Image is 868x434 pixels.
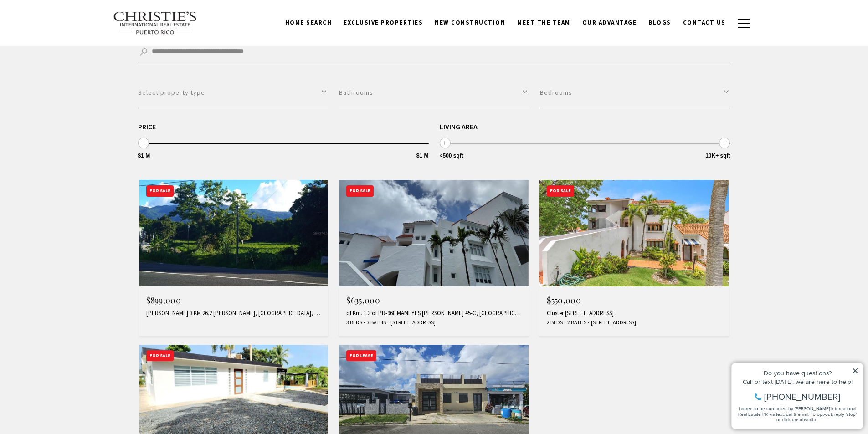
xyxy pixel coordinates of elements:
[344,19,423,26] span: Exclusive Properties
[146,295,181,306] span: $899,000
[547,185,574,197] div: For Sale
[11,56,130,73] span: I agree to be contacted by [PERSON_NAME] International Real Estate PR via text, call & email. To ...
[139,180,329,286] img: For Sale
[339,77,529,108] button: Bathrooms
[10,29,132,36] div: Call or text [DATE], we are here to help!
[648,19,671,26] span: Blogs
[338,14,429,31] a: Exclusive Properties
[339,180,529,336] a: For Sale For Sale $635,000 of Km. 1.3 of PR-968 MAMEYES [PERSON_NAME] #5-C, [GEOGRAPHIC_DATA], PR...
[113,11,198,35] img: Christie's International Real Estate text transparent background
[37,43,113,52] span: [PHONE_NUMBER]
[346,295,380,306] span: $635,000
[683,19,726,26] span: Contact Us
[547,310,722,317] div: Cluster [STREET_ADDRESS]
[146,350,174,362] div: For Sale
[576,14,643,31] a: Our Advantage
[547,295,581,306] span: $550,000
[388,319,436,327] span: [STREET_ADDRESS]
[346,350,376,362] div: For Lease
[642,14,677,31] a: Blogs
[511,14,576,31] a: Meet the Team
[365,319,386,327] span: 3 Baths
[732,10,755,36] button: button
[10,20,132,27] div: Do you have questions?
[346,310,521,317] div: of Km. 1.3 of PR-968 MAMEYES [PERSON_NAME] #5-C, [GEOGRAPHIC_DATA], PR 00745
[138,42,730,62] input: Search by Address, City, or Neighborhood
[589,319,636,327] span: [STREET_ADDRESS]
[440,153,463,158] span: <500 sqft
[435,19,505,26] span: New Construction
[138,77,328,108] button: Select property type
[138,153,150,158] span: $1 M
[416,153,429,158] span: $1 M
[146,310,321,317] div: [PERSON_NAME] 3 KM 26.2 [PERSON_NAME], [GEOGRAPHIC_DATA], PR 00745
[540,77,730,108] button: Bedrooms
[139,180,329,336] a: For Sale For Sale $899,000 [PERSON_NAME] 3 KM 26.2 [PERSON_NAME], [GEOGRAPHIC_DATA], PR 00745
[429,14,511,31] a: New Construction
[346,185,374,197] div: For Sale
[346,319,362,327] span: 3 Beds
[582,19,637,26] span: Our Advantage
[565,319,586,327] span: 2 Baths
[705,153,730,158] span: 10K+ sqft
[539,180,729,336] a: For Sale For Sale $550,000 Cluster [STREET_ADDRESS] 2 Beds 2 Baths [STREET_ADDRESS]
[339,180,529,286] img: For Sale
[539,180,729,286] img: For Sale
[547,319,563,327] span: 2 Beds
[146,185,174,197] div: For Sale
[279,14,338,31] a: Home Search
